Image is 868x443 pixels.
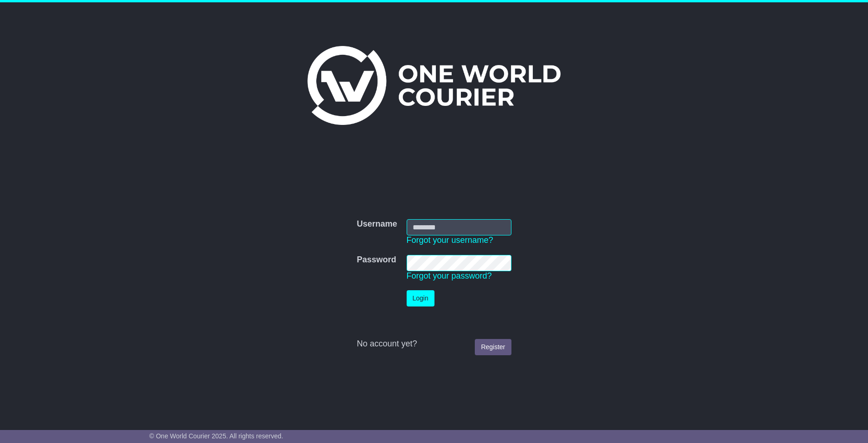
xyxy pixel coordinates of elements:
a: Register [475,339,511,355]
span: © One World Courier 2025. All rights reserved. [149,432,283,440]
a: Forgot your username? [407,235,493,245]
div: No account yet? [357,339,511,349]
button: Login [407,290,434,306]
img: One World [307,46,561,125]
label: Password [357,255,396,265]
label: Username [357,219,397,229]
a: Forgot your password? [407,271,492,280]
